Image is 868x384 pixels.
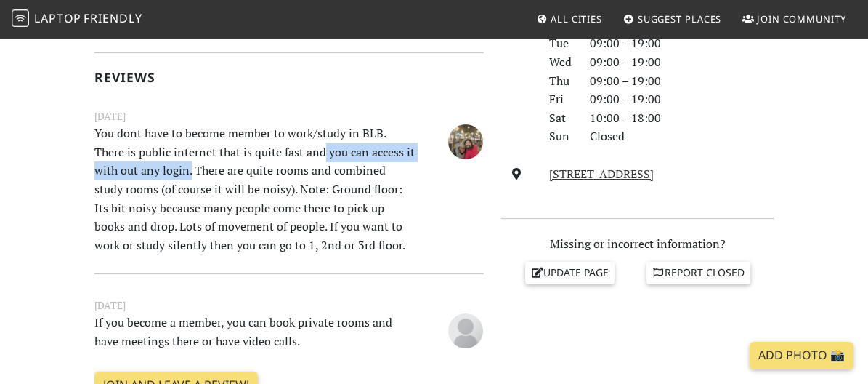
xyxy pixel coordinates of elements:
[581,34,783,53] div: 09:00 – 19:00
[757,12,846,25] span: Join Community
[12,9,29,27] img: LaptopFriendly
[501,235,774,254] p: Missing or incorrect information?
[540,34,581,53] div: Tue
[551,12,602,25] span: All Cities
[84,10,142,26] span: Friendly
[540,53,581,72] div: Wed
[34,10,81,26] span: Laptop
[448,124,483,159] img: 5302-amritha-raj.jpg
[525,262,615,284] a: Update page
[94,70,484,85] h2: Reviews
[86,124,425,255] p: You dont have to become member to work/study in BLB. There is public internet that is quite fast ...
[638,12,722,25] span: Suggest Places
[530,6,608,32] a: All Cities
[646,262,751,284] a: Report closed
[86,313,425,351] p: If you become a member, you can book private rooms and have meetings there or have video calls.
[86,297,492,313] small: [DATE]
[540,72,581,91] div: Thu
[737,6,852,32] a: Join Community
[549,166,654,182] a: [STREET_ADDRESS]
[540,109,581,128] div: Sat
[12,7,142,32] a: LaptopFriendly LaptopFriendly
[448,132,483,148] span: Amritha raj herle
[448,313,483,348] img: blank-535327c66bd565773addf3077783bbfce4b00ec00e9fd257753287c682c7fa38.png
[617,6,728,32] a: Suggest Places
[86,108,492,124] small: [DATE]
[581,109,783,128] div: 10:00 – 18:00
[540,127,581,146] div: Sun
[448,321,483,337] span: Anonymous
[581,72,783,91] div: 09:00 – 19:00
[581,53,783,72] div: 09:00 – 19:00
[581,127,783,146] div: Closed
[540,90,581,109] div: Fri
[581,90,783,109] div: 09:00 – 19:00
